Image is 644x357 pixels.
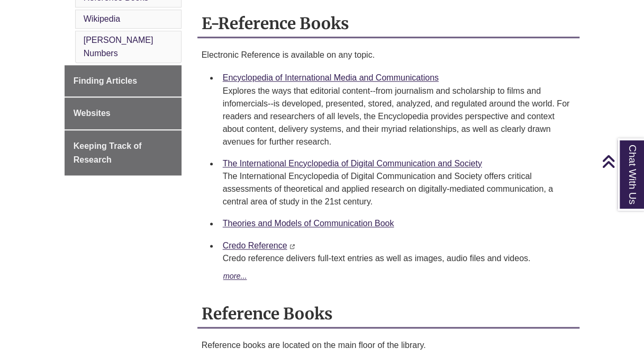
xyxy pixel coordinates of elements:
a: Wikipedia [84,14,120,23]
p: Credo reference delivers full-text entries as well as images, audio files and videos. [223,252,572,265]
p: Reference books are located on the main floor of the library. [202,339,576,352]
a: Websites [65,97,182,129]
a: Encyclopedia of International Media and Communications [223,73,439,82]
a: [PERSON_NAME] Numbers [84,35,153,58]
a: Theories and Models of Communication Book [223,219,394,228]
button: more... [223,270,248,283]
div: The International Encyclopedia of Digital Communication and Society offers critical assessments o... [223,170,572,208]
div: Explores the ways that editorial content--from journalism and scholarship to films and infomercia... [223,85,572,148]
h2: E-Reference Books [197,10,580,38]
a: Credo Reference [223,241,287,250]
span: Keeping Track of Research [74,141,142,164]
a: The International Encyclopedia of Digital Communication and Society [223,159,482,168]
a: Finding Articles [65,65,182,97]
p: Electronic Reference is available on any topic. [202,49,576,61]
h2: Reference Books [197,300,580,328]
a: Back to Top [602,154,641,168]
i: This link opens in a new window [289,244,295,249]
span: Finding Articles [74,76,137,85]
a: Keeping Track of Research [65,130,182,175]
span: Websites [74,109,111,118]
